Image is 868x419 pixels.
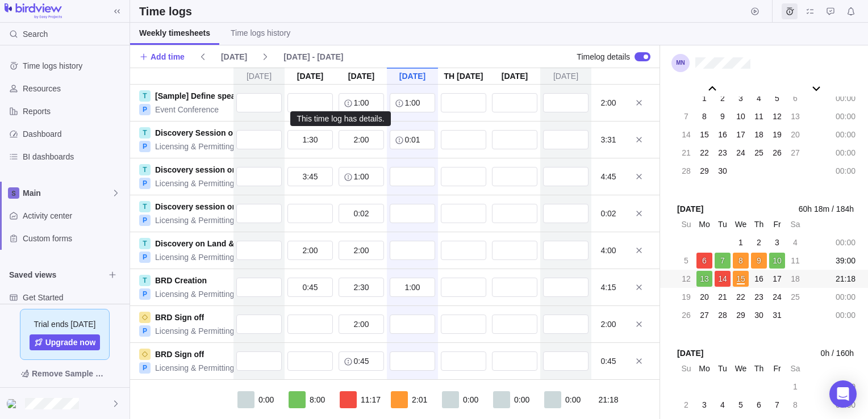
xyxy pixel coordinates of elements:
div: T [139,275,151,286]
span: Get Started [23,292,125,303]
div: 00:00 [833,307,858,323]
span: Search [23,28,48,40]
a: Time logs [782,9,798,18]
a: Discovery session on PW [155,164,252,175]
a: Event Conference [155,104,219,115]
svg: info-description [344,99,353,108]
span: 5 [738,399,743,410]
span: Custom forms [23,233,125,244]
span: 9 [757,255,761,266]
div: Tu [715,216,731,232]
span: 13 [700,273,709,284]
span: 15 [700,129,709,140]
div: 00:00 [833,163,858,179]
a: Discovery Session on Building Permits [155,127,303,139]
div: 0:45 [591,355,625,367]
svg: info-description [344,357,353,366]
div: 4:15 [591,282,625,293]
div: 00:00 [833,90,858,106]
span: 10 [736,111,745,122]
span: 16 [718,129,727,140]
span: 8 [702,111,707,122]
span: 27 [791,147,800,158]
a: Licensing & Permitting Solution [155,325,265,337]
span: 17 [773,273,782,284]
a: Licensing & Permitting Solution [155,288,265,300]
div: Fr [769,216,785,232]
span: 24 [773,291,782,303]
span: 8 [738,255,743,266]
div: 00:00 [833,379,858,395]
a: Licensing & Permitting Solution [155,252,265,263]
span: Activity center [23,210,125,221]
span: 5 [775,93,779,104]
span: 3 [702,399,707,410]
div: 4:45 [591,171,625,182]
span: Approval requests [823,3,838,19]
a: BRD Creation [155,275,207,286]
div: [DATE] [387,68,438,85]
span: 26 [773,147,782,158]
div: T [139,127,151,139]
span: Add time [151,51,185,62]
div: T [139,201,151,212]
div: P [139,178,151,189]
div: 39:00 [833,253,858,269]
span: 23 [718,147,727,158]
span: 0:00 [565,394,581,405]
span: Upgrade now [30,334,101,350]
div: Mo [696,361,712,376]
div: P [139,288,151,300]
span: 23 [754,291,763,303]
div: [DATE] [285,68,336,85]
span: 15 [736,273,745,284]
div: Sa [787,216,803,232]
span: 60h 18m / 184h [799,203,854,215]
div: P [139,362,151,374]
div: T [139,238,151,249]
span: Add time [139,49,185,65]
a: BRD Sign off [155,349,204,360]
span: 1 [702,93,707,104]
div: Th [751,216,767,232]
span: [DATE] [677,347,703,359]
span: 0:00 [258,394,274,405]
div: 00:00 [833,145,858,161]
span: 0:00 [514,394,529,405]
span: Time logs [782,3,798,19]
div: Mo [696,216,712,232]
span: 17 [736,129,745,140]
div: [DATE] [233,68,285,85]
span: Start timer [747,3,763,19]
span: Browse views [105,267,120,283]
span: 5 [684,255,688,266]
a: Notifications [843,9,859,18]
span: 7 [720,255,725,266]
span: 2 [720,93,725,104]
span: 16 [754,273,763,284]
span: Saved views [9,269,105,280]
span: Dashboard [23,128,125,140]
div: Su [678,361,694,376]
div: Su [678,216,694,232]
span: Main [23,187,111,199]
span: 12 [682,273,691,284]
div: 21:18 [833,271,858,287]
span: Notifications [843,3,859,19]
span: 29 [736,309,745,321]
span: Upgrade now [45,337,96,348]
span: 18 [791,273,800,284]
div: P [139,141,151,152]
span: Time logs history [231,27,290,39]
svg: info-description [395,99,404,108]
span: 13 [791,111,800,122]
a: BRD Sign off [155,312,204,323]
span: 21 [682,147,691,158]
a: Licensing & Permitting Solution [155,362,265,374]
span: 22 [700,147,709,158]
img: Show [7,399,20,408]
span: [DATE] [216,49,252,65]
div: [DATE] [540,68,591,85]
span: 21 [718,291,727,303]
a: My assignments [802,9,818,18]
